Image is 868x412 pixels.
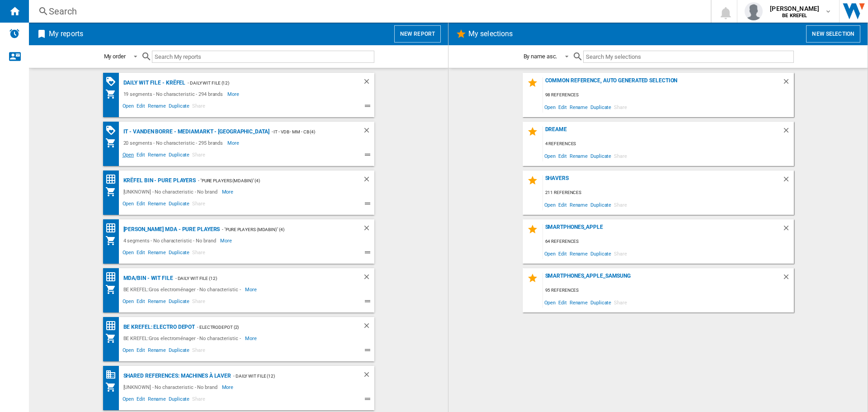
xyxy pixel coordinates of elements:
span: Edit [135,346,146,357]
div: 4 segments - No characteristic - No brand [121,235,221,246]
div: My Assortment [105,186,121,197]
input: Search My selections [583,51,793,63]
div: PROMOTIONS Matrix [105,76,121,87]
span: Edit [557,101,568,113]
div: BE KREFEL: Electro depot [121,322,195,333]
span: More [245,284,258,295]
div: Price Matrix [105,320,121,331]
div: My Assortment [105,284,121,295]
span: Share [613,296,628,308]
span: Rename [568,150,589,162]
div: BE KREFEL:Gros electroménager - No characteristic - [121,333,245,344]
img: profile.jpg [745,2,763,20]
span: Duplicate [167,151,191,161]
div: Search [49,5,687,18]
div: - Daily WIT file (12) [185,77,344,89]
span: More [222,382,235,393]
div: Delete [782,126,794,138]
input: Search My reports [152,51,374,63]
div: 98 references [543,90,794,101]
div: 64 references [543,236,794,247]
span: Open [121,199,136,210]
span: Rename [146,346,167,357]
span: Edit [557,247,568,260]
span: Rename [146,199,167,210]
span: More [245,333,258,344]
span: Share [613,101,628,113]
div: Daily WIT file - Krëfel [121,77,186,89]
div: - Daily WIT file (12) [231,370,344,382]
div: My Assortment [105,137,121,148]
span: Rename [146,151,167,161]
div: - "Pure Players (MDABIN)" (4) [220,224,344,235]
span: Share [191,248,207,259]
div: Delete [363,77,374,89]
div: MDA/BIN - WIT file [121,273,173,284]
div: 20 segments - No characteristic - 295 brands [121,137,228,148]
span: Share [191,199,207,210]
span: Edit [135,199,146,210]
div: Delete [782,77,794,90]
div: [UNKNOWN] - No characteristic - No brand [121,382,222,393]
div: Delete [363,322,374,333]
div: My Assortment [105,333,121,344]
span: Edit [135,395,146,406]
span: Duplicate [167,248,191,259]
div: Delete [363,273,374,284]
button: New selection [806,25,860,43]
b: BE KREFEL [782,13,807,19]
span: Duplicate [167,395,191,406]
span: Duplicate [167,199,191,210]
div: Shavers [543,175,782,187]
div: 19 segments - No characteristic - 294 brands [121,89,228,99]
h2: My reports [47,25,85,43]
div: My Assortment [105,382,121,393]
div: Delete [782,273,794,285]
div: IT - Vanden Borre - Mediamarkt - [GEOGRAPHIC_DATA] [121,126,269,137]
div: DREAME [543,126,782,138]
div: PROMOTIONS Matrix [105,125,121,136]
div: - Daily WIT file (12) [173,273,344,284]
span: Edit [135,297,146,308]
div: - ElectroDepot (2) [195,322,344,333]
span: Share [191,297,207,308]
span: Rename [146,248,167,259]
span: Open [543,101,557,113]
button: New report [394,25,441,43]
div: 4 references [543,138,794,150]
div: Price Matrix [105,271,121,283]
span: Open [121,248,136,259]
span: Share [191,346,207,357]
span: More [222,186,235,197]
div: BE KREFEL:Gros electroménager - No characteristic - [121,284,245,295]
span: Rename [146,395,167,406]
div: [PERSON_NAME] MDA - Pure Players [121,224,220,235]
span: Duplicate [589,101,613,113]
div: By name asc. [524,53,557,60]
div: My Assortment [105,89,121,99]
div: Krëfel BIN - Pure Players [121,175,196,186]
span: Rename [146,297,167,308]
span: Duplicate [167,346,191,357]
span: Open [121,151,136,161]
div: Delete [363,175,374,186]
span: Open [543,150,557,162]
div: 95 references [543,285,794,296]
span: Open [543,199,557,211]
span: Rename [146,102,167,113]
div: My Assortment [105,235,121,246]
div: Delete [363,224,374,235]
div: 211 references [543,187,794,199]
div: - IT - Vdb - MM - CB (4) [269,126,344,137]
span: Rename [568,101,589,113]
span: Rename [568,296,589,308]
div: Delete [363,126,374,137]
span: Edit [135,151,146,161]
span: Duplicate [589,199,613,211]
span: Duplicate [589,150,613,162]
div: Smartphones_Apple_Samsung [543,273,782,285]
span: More [220,235,233,246]
span: Share [191,395,207,406]
div: Shared references [105,369,121,380]
div: My order [104,53,126,60]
